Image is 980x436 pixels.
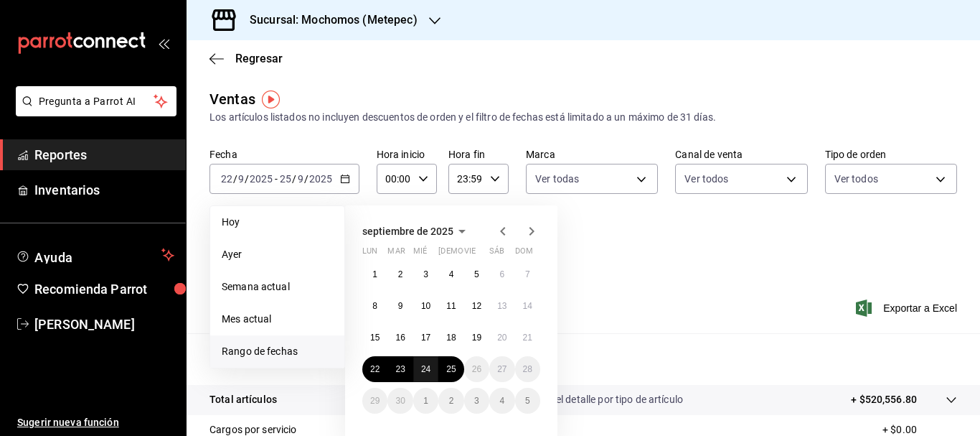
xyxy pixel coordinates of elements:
[446,301,456,311] abbr: 11 de septiembre de 2025
[17,415,174,430] span: Sugerir nueva función
[464,325,489,351] button: 19 de septiembre de 2025
[499,396,504,406] abbr: 4 de octubre de 2025
[438,246,523,261] abbr: jueves
[34,246,156,264] span: Ayuda
[421,301,430,311] abbr: 10 de septiembre de 2025
[423,269,428,279] abbr: 3 de septiembre de 2025
[413,388,438,414] button: 1 de octubre de 2025
[464,293,489,319] button: 12 de septiembre de 2025
[526,149,658,159] label: Marca
[308,173,333,185] input: ----
[449,396,454,406] abbr: 2 de octubre de 2025
[209,149,359,159] label: Fecha
[438,293,463,319] button: 11 de septiembre de 2025
[515,388,540,414] button: 5 de octubre de 2025
[684,172,728,186] span: Ver todos
[523,333,532,343] abbr: 21 de septiembre de 2025
[370,364,380,374] abbr: 22 de septiembre de 2025
[438,325,463,351] button: 18 de septiembre de 2025
[515,356,540,382] button: 28 de septiembre de 2025
[523,364,532,374] abbr: 28 de septiembre de 2025
[362,325,387,351] button: 15 de septiembre de 2025
[446,333,456,343] abbr: 18 de septiembre de 2025
[16,86,176,116] button: Pregunta a Parrot AI
[222,344,333,359] span: Rango de fechas
[377,149,437,159] label: Hora inicio
[249,173,273,185] input: ----
[10,104,176,119] a: Pregunta a Parrot AI
[372,301,377,311] abbr: 8 de septiembre de 2025
[235,52,283,65] span: Regresar
[525,269,530,279] abbr: 7 de septiembre de 2025
[535,172,579,186] span: Ver todas
[413,356,438,382] button: 24 de septiembre de 2025
[158,37,169,49] button: open_drawer_menu
[362,226,453,237] span: septiembre de 2025
[472,333,481,343] abbr: 19 de septiembre de 2025
[515,246,533,261] abbr: domingo
[497,364,507,374] abbr: 27 de septiembre de 2025
[413,246,427,261] abbr: miércoles
[237,173,245,185] input: --
[292,173,296,185] span: /
[834,172,878,186] span: Ver todos
[851,392,917,407] p: + $520,556.80
[413,261,438,287] button: 3 de septiembre de 2025
[222,215,333,230] span: Hoy
[398,269,403,279] abbr: 2 de septiembre de 2025
[523,301,532,311] abbr: 14 de septiembre de 2025
[238,11,418,29] h3: Sucursal: Mochomos (Metepec)
[398,301,403,311] abbr: 9 de septiembre de 2025
[489,261,514,287] button: 6 de septiembre de 2025
[489,246,504,261] abbr: sábado
[262,91,280,108] img: Tooltip marker
[497,301,507,311] abbr: 13 de septiembre de 2025
[362,261,387,287] button: 1 de septiembre de 2025
[275,173,278,185] span: -
[474,269,479,279] abbr: 5 de septiembre de 2025
[222,247,333,262] span: Ayer
[413,293,438,319] button: 10 de septiembre de 2025
[34,315,174,334] span: [PERSON_NAME]
[515,293,540,319] button: 14 de septiembre de 2025
[464,356,489,382] button: 26 de septiembre de 2025
[297,173,304,185] input: --
[370,396,380,406] abbr: 29 de septiembre de 2025
[423,396,428,406] abbr: 1 de octubre de 2025
[209,88,255,110] div: Ventas
[489,356,514,382] button: 27 de septiembre de 2025
[449,269,454,279] abbr: 4 de septiembre de 2025
[209,110,957,125] div: Los artículos listados no incluyen descuentos de orden y el filtro de fechas está limitado a un m...
[395,364,405,374] abbr: 23 de septiembre de 2025
[372,269,377,279] abbr: 1 de septiembre de 2025
[222,312,333,327] span: Mes actual
[395,396,405,406] abbr: 30 de septiembre de 2025
[421,333,430,343] abbr: 17 de septiembre de 2025
[464,388,489,414] button: 3 de octubre de 2025
[387,246,405,261] abbr: martes
[387,293,413,319] button: 9 de septiembre de 2025
[413,325,438,351] button: 17 de septiembre de 2025
[362,246,377,261] abbr: lunes
[209,392,277,407] p: Total artículos
[304,173,308,185] span: /
[489,388,514,414] button: 4 de octubre de 2025
[387,388,413,414] button: 30 de septiembre de 2025
[370,333,380,343] abbr: 15 de septiembre de 2025
[34,279,174,299] span: Recomienda Parrot
[362,293,387,319] button: 8 de septiembre de 2025
[472,301,481,311] abbr: 12 de septiembre de 2025
[39,94,154,109] span: Pregunta a Parrot AI
[438,261,463,287] button: 4 de septiembre de 2025
[387,356,413,382] button: 23 de septiembre de 2025
[421,364,430,374] abbr: 24 de septiembre de 2025
[472,364,481,374] abbr: 26 de septiembre de 2025
[387,261,413,287] button: 2 de septiembre de 2025
[387,325,413,351] button: 16 de septiembre de 2025
[515,325,540,351] button: 21 de septiembre de 2025
[362,388,387,414] button: 29 de septiembre de 2025
[279,173,292,185] input: --
[448,149,509,159] label: Hora fin
[222,279,333,294] span: Semana actual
